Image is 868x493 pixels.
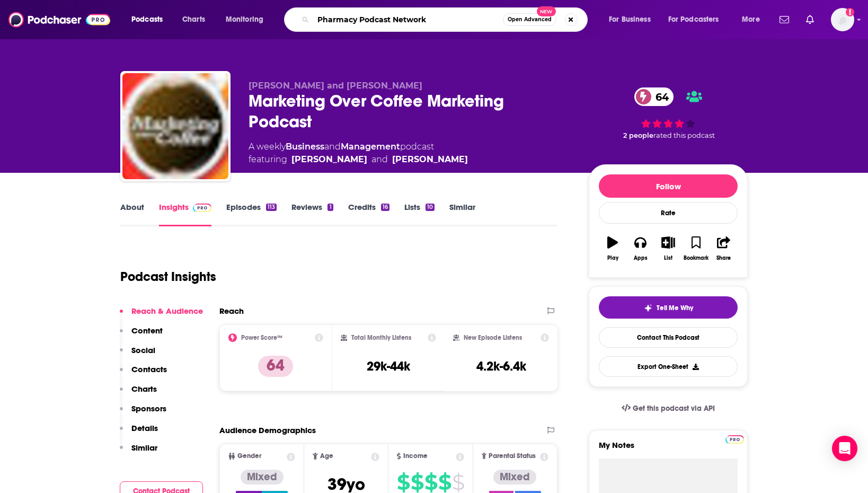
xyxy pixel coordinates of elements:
[131,384,157,394] p: Charts
[291,202,333,226] a: Reviews1
[327,204,333,211] div: 1
[241,334,282,341] h2: Power Score™
[626,230,654,268] button: Apps
[404,202,435,226] a: Lists10
[120,364,167,384] button: Contacts
[634,255,648,261] div: Apps
[131,443,157,453] p: Similar
[219,306,244,316] h2: Reach
[320,453,333,460] span: Age
[664,255,672,261] div: List
[131,306,203,316] p: Reach & Audience
[599,174,738,198] button: Follow
[599,327,738,348] a: Contact This Podcast
[684,255,708,261] div: Bookmark
[742,12,760,27] span: More
[426,204,435,211] div: 10
[249,153,468,166] span: featuring
[599,440,738,459] label: My Notes
[351,334,411,341] h2: Total Monthly Listens
[286,142,324,152] a: Business
[120,325,163,345] button: Content
[503,13,556,26] button: Open AdvancedNew
[623,131,653,139] span: 2 people
[424,474,437,491] span: $
[313,11,503,28] input: Search podcasts, credits, & more...
[131,325,163,336] p: Content
[493,470,536,485] div: Mixed
[219,425,316,435] h2: Audience Demographics
[120,345,155,365] button: Social
[508,17,552,22] span: Open Advanced
[725,435,744,444] img: Podchaser Pro
[120,384,157,403] button: Charts
[237,453,261,460] span: Gender
[324,142,341,152] span: and
[131,12,163,27] span: Podcasts
[609,12,651,27] span: For Business
[464,334,522,341] h2: New Episode Listens
[397,474,410,491] span: $
[601,11,664,28] button: open menu
[294,7,598,32] div: Search podcasts, credits, & more...
[645,87,674,106] span: 64
[438,474,451,491] span: $
[661,11,734,28] button: open menu
[131,403,166,413] p: Sponsors
[131,423,158,433] p: Details
[734,11,773,28] button: open menu
[381,204,389,211] div: 16
[489,453,536,460] span: Parental Status
[710,230,738,268] button: Share
[716,255,731,261] div: Share
[131,364,167,374] p: Contacts
[291,153,367,166] a: John J. Wall
[175,11,211,28] a: Charts
[644,304,652,312] img: tell me why sparkle
[725,434,744,444] a: Pro website
[599,296,738,319] button: tell me why sparkleTell Me Why
[131,345,155,355] p: Social
[599,356,738,377] button: Export One-Sheet
[226,12,263,27] span: Monitoring
[802,11,818,29] a: Show notifications dropdown
[348,202,389,226] a: Credits16
[846,8,854,16] svg: Add a profile image
[537,6,556,16] span: New
[371,153,388,166] span: and
[258,356,293,377] p: 64
[120,202,144,226] a: About
[249,81,422,91] span: [PERSON_NAME] and [PERSON_NAME]
[367,358,410,374] h3: 29k-44k
[832,436,857,461] div: Open Intercom Messenger
[476,358,526,374] h3: 4.2k-6.4k
[241,470,284,485] div: Mixed
[249,140,468,166] div: A weekly podcast
[449,202,475,226] a: Similar
[120,269,216,285] h1: Podcast Insights
[682,230,710,268] button: Bookmark
[120,306,203,325] button: Reach & Audience
[403,453,428,460] span: Income
[266,204,277,211] div: 113
[341,142,400,152] a: Management
[653,131,715,139] span: rated this podcast
[831,8,854,31] span: Logged in as patiencebaldacci
[120,443,157,462] button: Similar
[452,474,464,491] span: $
[633,404,715,413] span: Get this podcast via API
[668,12,719,27] span: For Podcasters
[775,11,793,29] a: Show notifications dropdown
[122,73,228,179] img: Marketing Over Coffee Marketing Podcast
[607,255,618,261] div: Play
[8,10,110,30] img: Podchaser - Follow, Share and Rate Podcasts
[654,230,682,268] button: List
[599,202,738,224] div: Rate
[411,474,423,491] span: $
[613,395,723,421] a: Get this podcast via API
[634,87,674,106] a: 64
[193,204,211,212] img: Podchaser Pro
[182,12,205,27] span: Charts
